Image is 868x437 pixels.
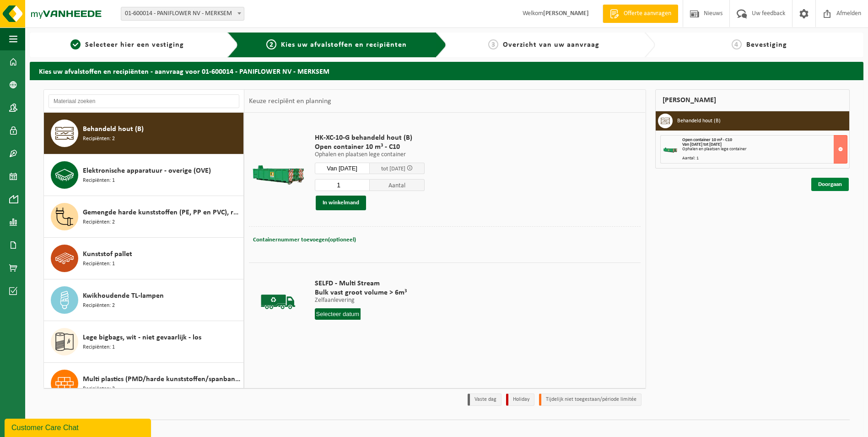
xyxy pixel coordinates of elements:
a: 1Selecteer hier een vestiging [34,39,220,50]
button: Elektronische apparatuur - overige (OVE) Recipiënten: 1 [44,154,244,196]
span: Recipiënten: 1 [83,176,115,185]
span: Lege bigbags, wit - niet gevaarlijk - los [83,332,201,343]
input: Materiaal zoeken [49,94,239,108]
span: Bevestiging [746,41,787,49]
span: Multi plastics (PMD/harde kunststoffen/spanbanden/EPS/folie naturel/folie gemengd) [83,374,241,385]
span: 4 [732,39,742,49]
button: Multi plastics (PMD/harde kunststoffen/spanbanden/EPS/folie naturel/folie gemengd) Recipiënten: 3 [44,363,244,404]
p: Zelfaanlevering [315,297,407,304]
div: [PERSON_NAME] [655,89,850,111]
li: Vaste dag [468,393,501,406]
span: 01-600014 - PANIFLOWER NV - MERKSEM [121,7,244,20]
span: 2 [266,39,276,49]
button: Gemengde harde kunststoffen (PE, PP en PVC), recycleerbaar (industrieel) Recipiënten: 2 [44,196,244,238]
span: SELFD - Multi Stream [315,279,407,288]
span: Recipiënten: 2 [83,218,115,227]
span: Behandeld hout (B) [83,124,144,135]
span: 01-600014 - PANIFLOWER NV - MERKSEM [121,7,244,21]
iframe: chat widget [5,417,153,437]
span: HK-XC-10-G behandeld hout (B) [315,133,425,142]
span: Gemengde harde kunststoffen (PE, PP en PVC), recycleerbaar (industrieel) [83,207,241,218]
span: Bulk vast groot volume > 6m³ [315,288,407,297]
span: Aantal [370,179,425,191]
strong: [PERSON_NAME] [543,10,589,17]
button: Kunststof pallet Recipiënten: 1 [44,238,244,279]
button: Kwikhoudende TL-lampen Recipiënten: 2 [44,279,244,321]
span: 1 [70,39,81,49]
button: Behandeld hout (B) Recipiënten: 2 [44,113,244,154]
input: Selecteer datum [315,163,370,174]
span: 3 [488,39,498,49]
span: Open container 10 m³ - C10 [315,142,425,152]
span: Overzicht van uw aanvraag [503,41,599,49]
a: Offerte aanvragen [603,5,678,23]
span: Recipiënten: 1 [83,343,115,352]
p: Ophalen en plaatsen lege container [315,152,425,158]
li: Tijdelijk niet toegestaan/période limitée [539,393,642,406]
input: Selecteer datum [315,308,361,320]
button: In winkelmand [316,196,366,210]
li: Holiday [506,393,534,406]
h2: Kies uw afvalstoffen en recipiënten - aanvraag voor 01-600014 - PANIFLOWER NV - MERKSEM [30,62,863,80]
div: Ophalen en plaatsen lege container [682,147,847,152]
span: Kwikhoudende TL-lampen [83,290,164,301]
div: Keuze recipiënt en planning [244,90,336,113]
button: Lege bigbags, wit - niet gevaarlijk - los Recipiënten: 1 [44,321,244,363]
span: Kunststof pallet [83,249,132,260]
span: Kies uw afvalstoffen en recipiënten [281,41,407,49]
a: Doorgaan [811,178,849,191]
span: Recipiënten: 3 [83,385,115,393]
span: Recipiënten: 1 [83,260,115,268]
span: Recipiënten: 2 [83,301,115,310]
div: Aantal: 1 [682,156,847,161]
button: Containernummer toevoegen(optioneel) [252,234,357,246]
span: Containernummer toevoegen(optioneel) [253,237,356,243]
strong: Van [DATE] tot [DATE] [682,142,722,147]
span: tot [DATE] [381,166,405,172]
span: Selecteer hier een vestiging [85,41,184,49]
span: Recipiënten: 2 [83,135,115,143]
span: Elektronische apparatuur - overige (OVE) [83,165,211,176]
span: Open container 10 m³ - C10 [682,137,732,142]
span: Offerte aanvragen [621,9,674,18]
h3: Behandeld hout (B) [677,114,721,128]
